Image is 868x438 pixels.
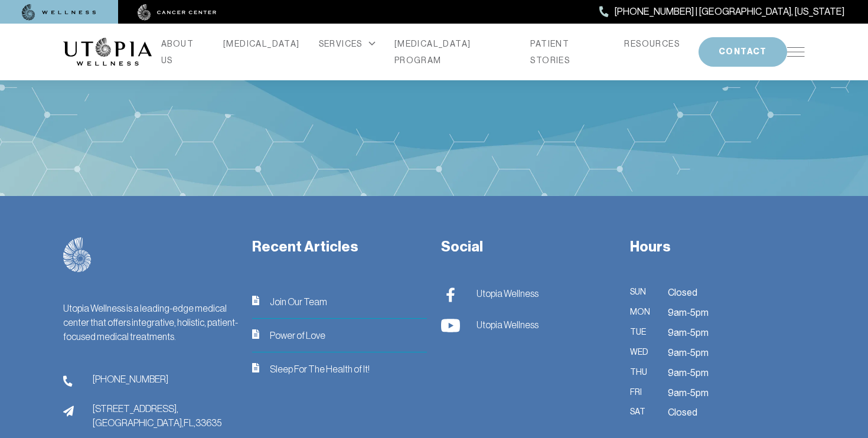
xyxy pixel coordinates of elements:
span: Utopia Wellness [477,318,539,332]
span: Fri [630,385,654,401]
span: 9am-5pm [668,345,709,361]
span: Thu [630,365,654,381]
a: phone[PHONE_NUMBER] [63,372,238,387]
span: Join Our Team [270,295,327,309]
a: PATIENT STORIES [530,35,605,68]
span: Tue [630,325,654,341]
a: iconPower of Love [252,328,427,342]
span: Sat [630,405,654,420]
h3: Social [441,237,616,257]
span: Sleep For The Health of It! [270,362,370,376]
a: [MEDICAL_DATA] PROGRAM [394,35,512,68]
img: address [63,406,74,417]
a: [MEDICAL_DATA] [223,35,300,52]
h3: Hours [630,237,805,257]
img: phone [63,375,73,387]
div: SERVICES [319,35,376,52]
span: [STREET_ADDRESS], [GEOGRAPHIC_DATA], FL, 33635 [93,401,221,430]
span: 9am-5pm [668,305,709,321]
h3: Recent Articles [252,237,427,257]
img: icon [252,329,259,339]
img: icon-hamburger [787,47,805,57]
img: Utopia Wellness [441,287,460,302]
span: Power of Love [270,328,325,342]
span: Wed [630,345,654,361]
img: icon [252,363,259,372]
span: Utopia Wellness [477,286,539,300]
button: CONTACT [699,37,787,67]
a: iconSleep For The Health of It! [252,362,427,376]
a: Utopia Wellness Utopia Wellness [441,285,606,302]
a: Utopia Wellness Utopia Wellness [441,316,606,334]
span: 9am-5pm [668,325,709,341]
span: 9am-5pm [668,365,709,381]
a: address[STREET_ADDRESS],[GEOGRAPHIC_DATA],FL,33635 [63,401,238,430]
img: logo [63,38,152,66]
a: iconJoin Our Team [252,295,427,309]
span: Closed [668,405,697,420]
img: Utopia Wellness [441,318,460,333]
img: cancer center [138,4,217,21]
img: logo [63,237,92,273]
a: RESOURCES [624,35,680,52]
span: Sun [630,285,654,300]
a: [PHONE_NUMBER] | [GEOGRAPHIC_DATA], [US_STATE] [599,4,844,19]
span: [PHONE_NUMBER] [93,372,168,386]
img: wellness [22,4,96,21]
div: Utopia Wellness is a leading-edge medical center that offers integrative, holistic, patient-focus... [63,301,238,344]
span: 9am-5pm [668,385,709,401]
a: ABOUT US [161,35,204,68]
span: Mon [630,305,654,321]
span: [PHONE_NUMBER] | [GEOGRAPHIC_DATA], [US_STATE] [615,4,844,19]
img: icon [252,296,259,305]
span: Closed [668,285,697,300]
